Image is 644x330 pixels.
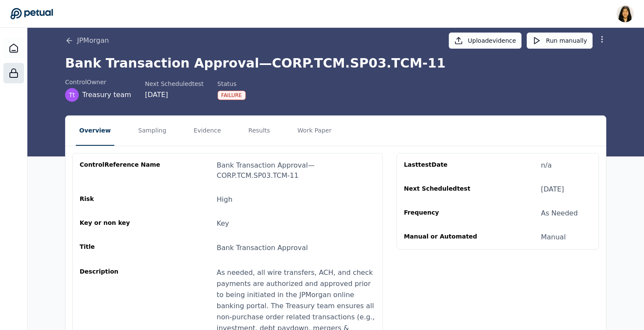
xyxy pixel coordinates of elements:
[145,80,203,88] div: Next Scheduled test
[65,35,109,46] button: JPMorgan
[218,80,246,88] div: Status
[404,184,486,194] div: Next Scheduled test
[617,5,634,22] img: Renee Park
[217,160,376,181] div: Bank Transaction Approval — CORP.TCM.SP03.TCM-11
[541,232,566,242] div: Manual
[69,91,75,99] span: Tt
[294,116,335,146] button: Work Paper
[3,63,24,83] a: SOC
[541,208,578,218] div: As Needed
[65,78,131,86] div: control Owner
[145,90,203,100] div: [DATE]
[404,160,486,171] div: Last test Date
[217,194,233,205] div: High
[76,116,114,146] button: Overview
[217,218,229,229] div: Key
[449,32,522,49] button: Uploadevidence
[218,91,246,100] div: Failure
[527,32,593,49] button: Run manually
[82,90,131,100] span: Treasury team
[80,160,162,181] div: control Reference Name
[404,232,486,242] div: Manual or Automated
[10,8,53,20] a: Go to Dashboard
[3,38,24,59] a: Dashboard
[65,56,606,71] h1: Bank Transaction Approval — CORP.TCM.SP03.TCM-11
[135,116,170,146] button: Sampling
[80,242,162,253] div: Title
[245,116,274,146] button: Results
[404,208,486,218] div: Frequency
[80,218,162,229] div: Key or non key
[541,184,564,194] div: [DATE]
[217,244,308,252] span: Bank Transaction Approval
[190,116,224,146] button: Evidence
[541,160,552,171] div: n/a
[66,116,606,146] nav: Tabs
[80,194,162,205] div: Risk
